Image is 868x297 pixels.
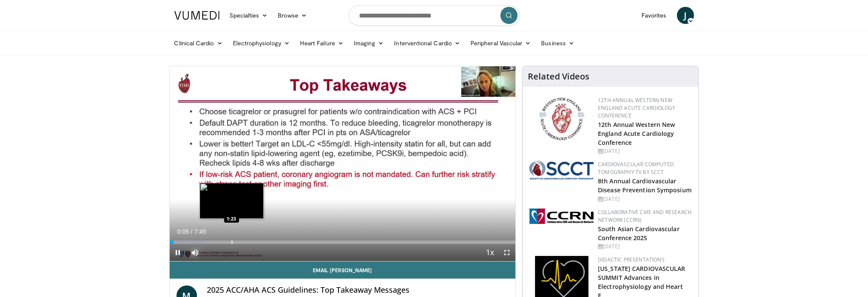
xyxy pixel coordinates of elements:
[349,5,520,26] input: Search topics, interventions
[677,7,694,24] a: J
[170,241,516,244] div: Progress Bar
[169,35,228,52] a: Clinical Cardio
[170,244,187,261] button: Pause
[598,97,675,119] a: 12th Annual Western New England Acute Cardiology Conference
[598,243,691,250] div: [DATE]
[194,228,206,235] span: 7:45
[528,71,589,82] h4: Related Videos
[598,225,680,242] a: South Asian Cardiovascular Conference 2025
[598,161,674,176] a: Cardiovascular Computed Tomography TV by SCCT
[536,35,580,52] a: Business
[636,7,672,24] a: Favorites
[170,262,516,279] a: Email [PERSON_NAME]
[481,244,498,261] button: Playback Rate
[465,35,536,52] a: Peripheral Vascular
[530,161,594,179] img: 51a70120-4f25-49cc-93a4-67582377e75f.png.150x105_q85_autocrop_double_scale_upscale_version-0.2.png
[170,66,516,262] video-js: Video Player
[498,244,515,261] button: Fullscreen
[598,195,691,203] div: [DATE]
[228,35,295,52] a: Electrophysiology
[389,35,466,52] a: Interventional Cardio
[200,183,264,219] img: image.jpeg
[207,285,509,295] h4: 2025 ACC/AHA ACS Guidelines: Top Takeaway Messages
[598,121,675,147] a: 12th Annual Western New England Acute Cardiology Conference
[598,147,691,155] div: [DATE]
[295,35,349,52] a: Heart Failure
[174,11,220,20] img: VuMedi Logo
[273,7,312,24] a: Browse
[598,177,691,194] a: 8th Annual Cardiovascular Disease Prevention Symposium
[349,35,389,52] a: Imaging
[598,209,691,223] a: Collaborative CME and Research Network (CCRN)
[187,244,204,261] button: Mute
[598,256,691,264] div: Didactic Presentations
[191,228,193,235] span: /
[530,209,594,224] img: a04ee3ba-8487-4636-b0fb-5e8d268f3737.png.150x105_q85_autocrop_double_scale_upscale_version-0.2.png
[225,7,273,24] a: Specialties
[538,97,586,141] img: 0954f259-7907-4053-a817-32a96463ecc8.png.150x105_q85_autocrop_double_scale_upscale_version-0.2.png
[177,228,189,235] span: 0:05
